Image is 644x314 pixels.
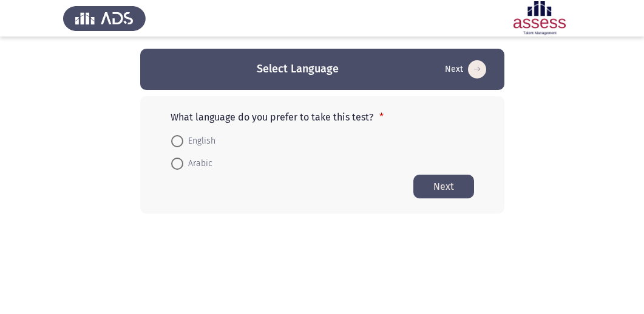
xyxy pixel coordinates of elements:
[413,175,474,198] button: Start assessment
[441,60,490,79] button: Start assessment
[63,1,146,35] img: Assess Talent Management logo
[183,156,212,171] span: Arabic
[183,134,215,148] span: English
[257,61,339,77] h3: Select Language
[498,1,581,35] img: Assessment logo of ASSESS Employability - EBI
[171,111,474,123] p: What language do you prefer to take this test?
